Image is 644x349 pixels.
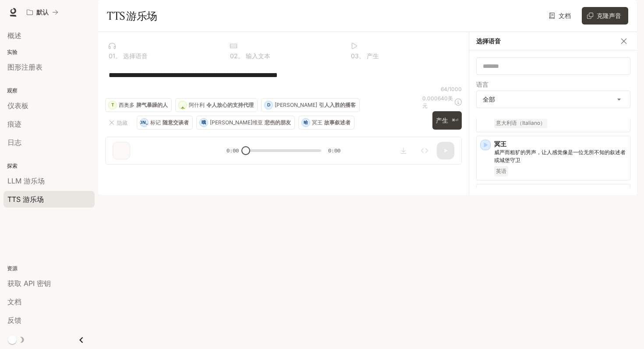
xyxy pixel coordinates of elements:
[175,98,258,112] button: 一个阿什利令人放心的支持代理
[206,102,254,108] font: 令人放心的支持代理
[202,120,206,125] font: 哦
[105,116,133,130] button: 隐藏
[452,118,458,122] font: ⌘⏎
[351,52,355,60] font: 0
[298,116,354,130] button: 哈冥王故事叙述者
[477,91,630,108] div: 全部
[36,8,49,16] font: 默认
[230,52,234,60] font: 0
[23,4,62,21] button: 所有工作区
[312,119,322,126] font: 冥王
[238,52,244,60] font: 。
[597,12,621,19] font: 克隆声音
[359,52,365,60] font: 。
[115,52,121,60] font: 。
[436,116,448,124] font: 产生
[109,52,113,60] font: 0
[496,120,545,126] font: 意大利语（Italiano）
[496,168,506,174] font: 英语
[483,95,495,103] font: 全部
[210,119,263,126] font: [PERSON_NAME]维亚
[107,9,157,22] font: TTS 游乐场
[582,7,628,25] button: 克隆声音
[150,119,161,126] font: 标记
[267,102,270,107] font: D
[111,102,114,107] font: T
[304,120,308,125] font: 哈
[494,149,626,163] font: 威严而粗犷的男声，让人感觉像是一位无所不知的叙述者或城堡守卫
[319,102,356,108] font: 引人入胜的播客
[136,102,168,108] font: 脾气暴躁的人
[234,52,238,60] font: 2
[494,148,626,164] p: 威严而粗犷的男声，让人感觉像是一位无所不知的叙述者或城堡守卫
[117,120,127,126] font: 隐藏
[126,120,163,125] font: [PERSON_NAME]
[275,102,317,108] font: [PERSON_NAME]
[123,52,148,60] font: 选择语音
[189,102,205,108] font: 阿什利
[137,116,193,130] button: [PERSON_NAME]标记随意交谈者
[119,102,134,108] font: 西奥多
[324,119,350,126] font: 故事叙述者
[441,86,462,92] font: 64/1000
[494,140,506,148] font: 冥王
[432,111,462,129] button: 产生⌘⏎
[163,119,189,126] font: 随意交谈者
[113,52,115,60] font: 1
[265,119,291,126] font: 悲伤的朋友
[547,7,575,25] a: 文档
[367,52,379,60] font: 产生
[355,52,359,60] font: 3
[422,95,448,102] font: 0.000640
[246,52,270,60] font: 输入文本
[476,81,488,88] font: 语言
[105,98,172,112] button: T西奥多脾气暴躁的人
[196,116,295,130] button: 哦[PERSON_NAME]维亚悲伤的朋友
[559,12,571,19] font: 文档
[261,98,360,112] button: D[PERSON_NAME]引人入胜的播客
